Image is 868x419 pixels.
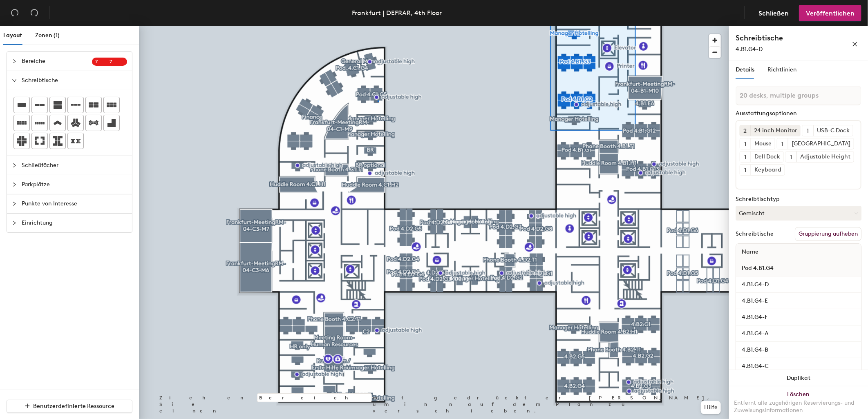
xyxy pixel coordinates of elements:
[12,182,17,187] span: collapsed
[745,166,747,174] span: 1
[22,214,127,232] span: Einrichtung
[796,152,854,162] div: Adjustable Height
[12,201,17,206] span: collapsed
[95,59,110,65] span: 7
[752,5,796,21] button: Schließen
[738,312,859,323] input: Unbenannter Schreibtisch
[799,5,861,21] button: Veröffentlichen
[701,401,721,414] button: Hilfe
[751,152,783,162] div: Dell Dock
[736,66,754,73] span: Details
[740,125,750,136] button: 2
[22,175,127,194] span: Parkplätze
[12,78,17,83] span: expanded
[3,32,22,39] span: Layout
[734,399,863,414] div: Entfernt alle zugehörigen Reservierungs- und Zuweisungsinformationen
[738,328,859,339] input: Unbenannter Schreibtisch
[790,153,792,161] span: 1
[35,32,60,39] span: Zonen (1)
[807,127,809,135] span: 1
[767,66,796,73] span: Richtlinien
[738,279,859,290] input: Unbenannter Schreibtisch
[7,400,132,413] button: Benutzerdefinierte Ressource
[7,5,23,21] button: Rückgängig (⌘ + Z)
[745,153,747,161] span: 1
[786,152,796,162] button: 1
[745,140,747,148] span: 1
[738,344,859,356] input: Unbenannter Schreibtisch
[22,194,127,213] span: Punkte von Interesse
[738,361,859,372] input: Unbenannter Schreibtisch
[743,127,747,135] span: 2
[22,71,127,90] span: Schreibtische
[751,165,785,175] div: Keyboard
[806,9,855,17] span: Veröffentlichen
[736,46,763,53] span: 4.B1.G4-D
[750,125,801,136] div: 24 inch Monitor
[11,9,19,17] span: undo
[12,59,17,64] span: collapsed
[26,5,43,21] button: Wiederherstellen (⌘ + ⇧ + Z)
[92,58,127,66] sup: 77
[352,8,442,18] div: Frankfurt | DEFRAR, 4th Floor
[740,152,751,162] button: 1
[12,163,17,168] span: collapsed
[110,59,124,65] span: 7
[738,245,763,259] span: Name
[738,261,778,276] span: Pod 4.B1.G4
[852,41,858,47] span: close
[740,138,751,149] button: 1
[782,140,784,148] span: 1
[758,9,789,17] span: Schließen
[736,110,861,117] div: Ausstattungsoptionen
[813,125,853,136] div: USB-C Dock
[34,403,115,410] span: Benutzerdefinierte Ressource
[22,156,127,175] span: Schließfächer
[736,206,861,221] button: Gemischt
[736,33,825,43] h4: Schreibtische
[795,227,861,241] button: Gruppierung aufheben
[751,138,775,149] div: Mouse
[729,370,868,386] button: Duplikat
[736,231,774,237] div: Schreibtische
[738,295,859,307] input: Unbenannter Schreibtisch
[736,196,861,203] div: Schreibtischtyp
[777,138,788,149] button: 1
[803,125,813,136] button: 1
[22,52,92,71] span: Bereiche
[788,138,854,149] div: [GEOGRAPHIC_DATA]
[12,221,17,225] span: collapsed
[740,165,751,175] button: 1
